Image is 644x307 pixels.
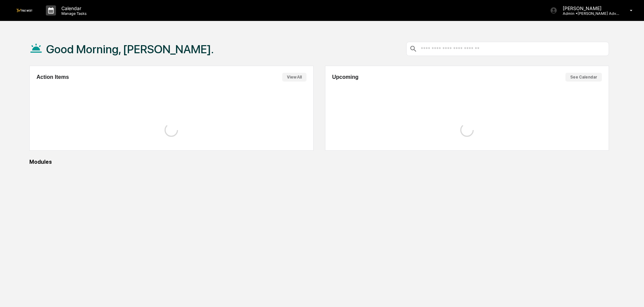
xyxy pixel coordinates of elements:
p: [PERSON_NAME] [557,5,620,11]
button: View All [282,73,306,82]
p: Calendar [56,5,90,11]
button: See Calendar [565,73,602,82]
h2: Upcoming [332,74,358,80]
p: Admin • [PERSON_NAME] Advisory Group [557,11,620,16]
p: Manage Tasks [56,11,90,16]
img: logo [16,9,32,12]
h2: Action Items [36,74,69,80]
div: Modules [29,159,609,165]
h1: Good Morning, [PERSON_NAME]. [46,42,214,56]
